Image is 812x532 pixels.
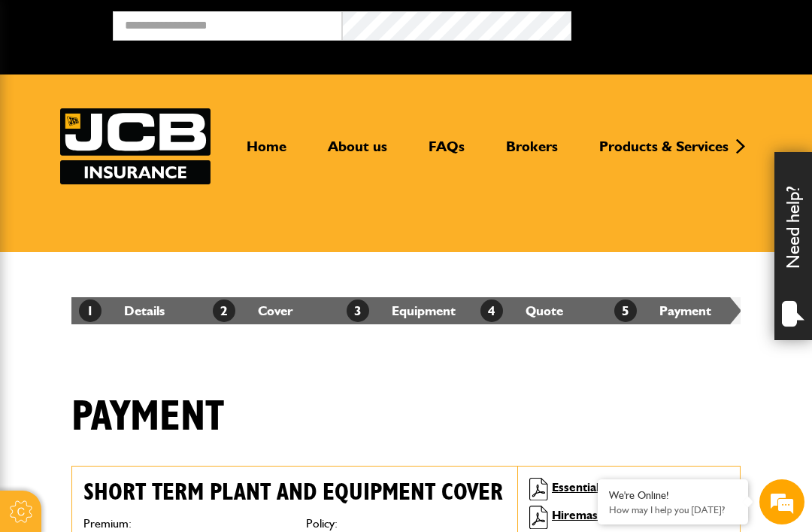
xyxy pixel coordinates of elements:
a: FAQs [417,138,476,168]
button: Broker Login [571,11,801,35]
h1: Payment [71,392,224,442]
p: How may I help you today? [609,504,737,515]
img: JCB Insurance Services logo [60,108,211,184]
a: Home [235,138,298,168]
span: 3 [347,299,369,322]
span: 2 [213,299,235,322]
a: Hiremaster IPID [552,508,641,522]
a: About us [317,138,398,168]
div: Need help? [774,152,812,340]
div: We're Online! [609,489,737,502]
dt: Policy: [306,518,506,530]
span: 1 [79,299,101,322]
span: 5 [614,299,637,322]
dt: Premium: [83,518,283,530]
a: Brokers [495,138,569,168]
h2: Short term plant and equipment cover [83,478,506,506]
a: 3Equipment [347,302,456,318]
a: 2Cover [213,302,293,318]
a: Products & Services [588,138,740,168]
li: Payment [607,297,741,324]
a: JCB Insurance Services [60,108,211,184]
a: 1Details [79,302,165,318]
a: Essential Information Document [552,480,726,494]
a: 4Quote [480,302,563,318]
span: 4 [480,299,503,322]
